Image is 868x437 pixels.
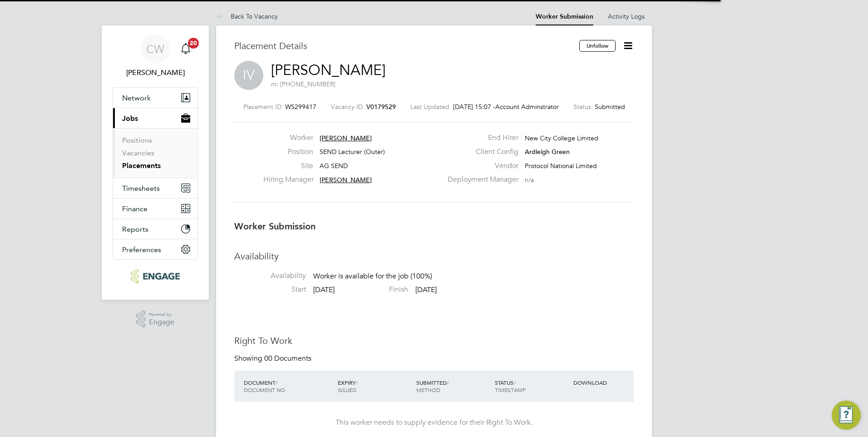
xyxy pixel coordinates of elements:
[113,199,197,218] button: Finance
[276,379,277,386] span: /
[495,386,526,393] span: TIMESTAMP
[131,269,179,283] img: ncclondon-logo-retina.png
[113,269,198,283] a: Go to home page
[579,40,616,52] button: Unfollow
[263,175,313,184] label: Hiring Manager
[243,103,281,111] label: Placement ID
[442,147,518,157] label: Client Config
[453,103,495,111] span: [DATE] 15:07 -
[234,335,634,347] h3: Right To Work
[122,161,161,170] a: Placements
[234,221,316,232] b: Worker Submission
[320,148,385,156] span: SEND Lecturer (Outer)
[320,162,348,170] span: AG SEND
[525,134,598,142] span: New City College Limited
[113,128,197,178] div: Jobs
[525,148,570,156] span: Ardleigh Green
[113,88,197,108] button: Network
[122,225,148,233] span: Reports
[336,285,408,294] label: Finish
[216,12,278,20] a: Back To Vacancy
[320,134,372,142] span: [PERSON_NAME]
[832,401,861,430] button: Engage Resource Center
[442,175,518,184] label: Deployment Manager
[113,239,197,259] button: Preferences
[234,250,634,262] h3: Availability
[113,178,197,198] button: Timesheets
[263,161,313,171] label: Site
[416,386,440,393] span: METHOD
[442,133,518,143] label: End Hirer
[122,114,138,123] span: Jobs
[525,176,534,184] span: n/a
[415,285,437,294] span: [DATE]
[536,13,593,20] a: Worker Submission
[122,184,160,193] span: Timesheets
[442,161,518,171] label: Vendor
[113,67,198,78] span: Clair Windsor
[335,374,414,398] div: EXPIRY
[595,103,625,111] span: Submitted
[320,176,372,184] span: [PERSON_NAME]
[234,285,306,294] label: Start
[234,354,313,363] div: Showing
[177,35,195,64] a: 20
[102,25,209,300] nav: Main navigation
[495,103,559,111] span: Account Adminstrator
[234,61,263,90] span: IV
[573,103,591,111] label: Status
[188,38,199,49] span: 20
[122,136,152,144] a: Positions
[366,103,396,111] span: V0179529
[113,108,197,128] button: Jobs
[493,374,571,398] div: STATUS
[513,379,515,386] span: /
[263,133,313,143] label: Worker
[355,379,357,386] span: /
[122,245,161,254] span: Preferences
[243,418,625,427] div: This worker needs to supply evidence for their Right To Work.
[313,285,335,294] span: [DATE]
[242,374,335,398] div: DOCUMENT
[414,374,493,398] div: SUBMITTED
[338,386,356,393] span: ISSUED
[571,374,634,391] div: DOWNLOAD
[146,43,164,55] span: CW
[608,12,645,20] a: Activity Logs
[271,61,385,79] a: [PERSON_NAME]
[525,162,597,170] span: Protocol National Limited
[271,80,335,88] span: m: [PHONE_NUMBER]
[113,35,198,78] a: CW[PERSON_NAME]
[244,386,286,393] span: DOCUMENT NO.
[113,219,197,239] button: Reports
[264,354,311,363] span: 00 Documents
[149,311,174,318] span: Powered by
[313,272,432,281] span: Worker is available for the job (100%)
[410,103,449,111] label: Last Updated
[149,318,174,326] span: Engage
[331,103,363,111] label: Vacancy ID
[122,94,151,102] span: Network
[136,311,175,328] a: Powered byEngage
[122,204,148,213] span: Finance
[447,379,449,386] span: /
[285,103,316,111] span: WS299417
[234,40,572,52] h3: Placement Details
[234,271,306,281] label: Availability
[122,149,154,157] a: Vacancies
[263,147,313,157] label: Position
